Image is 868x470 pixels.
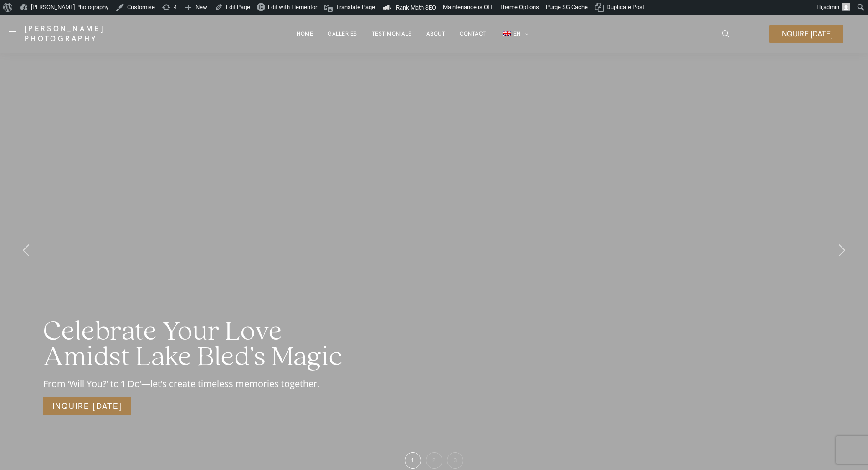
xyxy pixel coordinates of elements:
[297,25,313,43] a: Home
[432,457,436,464] span: 2
[823,4,839,10] span: admin
[514,30,521,37] span: EN
[396,4,436,11] span: Rank Math SEO
[43,320,373,371] h2: Celebrate Your Love Amidst Lake Bled’s Magic
[780,30,832,38] span: Inquire [DATE]
[503,31,511,36] img: EN
[718,26,734,42] a: icon-magnifying-glass34
[426,25,446,43] a: About
[268,4,317,10] span: Edit with Elementor
[25,24,172,44] a: [PERSON_NAME] Photography
[372,25,412,43] a: Testimonials
[453,457,457,464] span: 3
[43,397,131,415] a: Inquire [DATE]
[460,25,486,43] a: Contact
[43,377,373,390] div: From ‘Will You?’ to ‘I Do’—let’s create timeless memories together.
[328,25,357,43] a: Galleries
[769,25,843,43] a: Inquire [DATE]
[501,25,529,43] a: en_GBEN
[411,457,414,464] span: 1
